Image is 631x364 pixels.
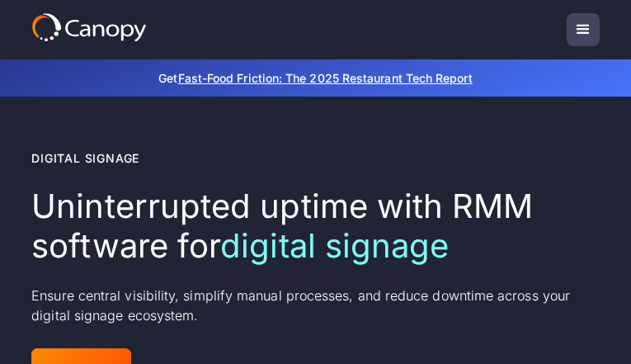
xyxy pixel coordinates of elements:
a: Fast-Food Friction: The 2025 Restaurant Tech Report [178,71,473,85]
div: menu [567,13,600,46]
p: Get [31,69,600,87]
div: Digital Signage [31,149,139,167]
h1: Uninterrupted uptime with RMM software for [31,187,600,266]
span: digital signage [220,225,449,266]
p: Ensure central visibility, simplify manual processes, and reduce downtime across your digital sig... [31,286,600,325]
